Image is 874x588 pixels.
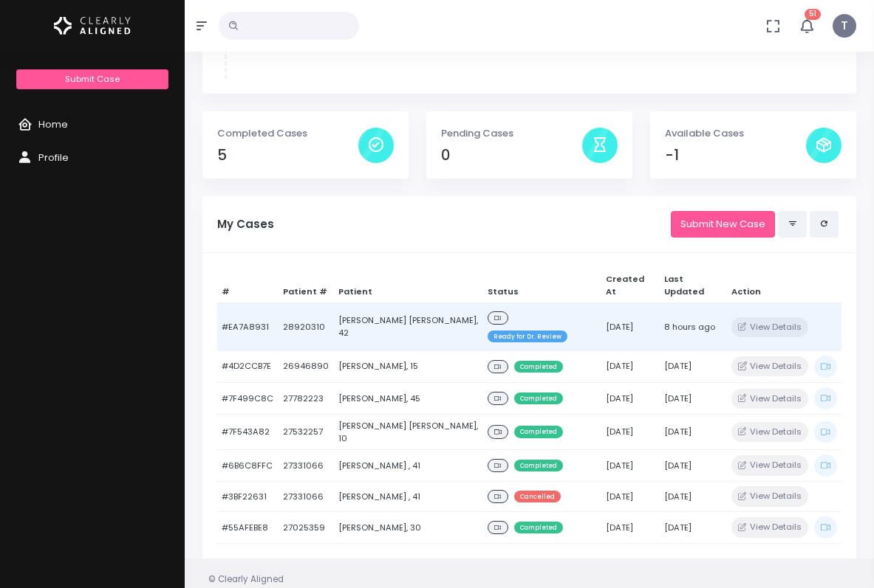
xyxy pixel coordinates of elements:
[659,449,727,481] td: [DATE]
[659,482,727,512] td: [DATE]
[334,383,484,415] td: [PERSON_NAME], 45
[665,126,806,141] p: Available Cases
[601,350,659,382] td: [DATE]
[334,449,484,481] td: [PERSON_NAME] , 41
[279,415,334,450] td: 27532257
[514,460,563,471] span: Completed
[38,151,69,165] span: Profile
[514,491,561,502] span: Cancelled
[731,317,808,337] button: View Details
[731,486,808,506] button: View Details
[217,482,279,512] td: #3BF22631
[665,147,806,164] h4: -1
[279,303,334,351] td: 28920310
[514,426,563,437] span: Completed
[217,415,279,450] td: #7F543A82
[731,389,808,409] button: View Details
[279,383,334,415] td: 27782223
[731,517,808,537] button: View Details
[659,268,727,302] th: Last Updated
[279,482,334,512] td: 27331066
[805,9,821,20] span: 51
[334,511,484,543] td: [PERSON_NAME], 30
[659,350,727,382] td: [DATE]
[217,449,279,481] td: #6B6C8FFC
[483,268,601,302] th: Status
[833,14,856,38] span: T
[601,303,659,351] td: [DATE]
[441,126,582,141] p: Pending Cases
[334,268,484,302] th: Patient
[601,415,659,450] td: [DATE]
[334,415,484,450] td: [PERSON_NAME] [PERSON_NAME], 10
[659,383,727,415] td: [DATE]
[217,268,279,302] th: #
[279,350,334,382] td: 26946890
[731,356,808,376] button: View Details
[217,218,671,231] h5: My Cases
[731,455,808,475] button: View Details
[731,422,808,442] button: View Details
[659,303,727,351] td: 8 hours ago
[601,383,659,415] td: [DATE]
[727,268,841,302] th: Action
[334,303,484,351] td: [PERSON_NAME] [PERSON_NAME], 42
[334,482,484,512] td: [PERSON_NAME] , 41
[54,10,131,41] img: Logo Horizontal
[217,383,279,415] td: #7F499C8C
[601,511,659,543] td: [DATE]
[217,147,358,164] h4: 5
[217,511,279,543] td: #55AFEBE8
[601,449,659,481] td: [DATE]
[38,117,68,131] span: Home
[601,482,659,512] td: [DATE]
[514,361,563,373] span: Completed
[671,211,775,238] a: Submit New Case
[279,268,334,302] th: Patient #
[65,73,120,85] span: Submit Case
[441,147,582,164] h4: 0
[279,511,334,543] td: 27025359
[279,449,334,481] td: 27331066
[217,126,358,141] p: Completed Cases
[488,331,567,342] span: Ready for Dr. Review
[217,303,279,351] td: #EA7A8931
[217,350,279,382] td: #4D2CCB7E
[16,69,168,89] a: Submit Case
[334,350,484,382] td: [PERSON_NAME], 15
[659,511,727,543] td: [DATE]
[601,268,659,302] th: Created At
[659,415,727,450] td: [DATE]
[514,392,563,404] span: Completed
[514,522,563,533] span: Completed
